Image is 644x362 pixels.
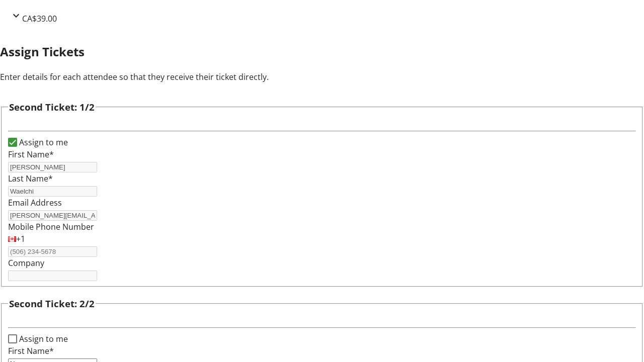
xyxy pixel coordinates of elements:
[17,136,68,148] label: Assign to me
[17,333,68,345] label: Assign to me
[8,197,62,208] label: Email Address
[8,149,54,160] label: First Name*
[8,345,54,356] label: First Name*
[8,246,97,257] input: (506) 234-5678
[9,297,95,311] h3: Second Ticket: 2/2
[8,173,53,184] label: Last Name*
[9,100,95,114] h3: Second Ticket: 1/2
[8,221,94,232] label: Mobile Phone Number
[22,13,57,24] span: CA$39.00
[8,257,44,268] label: Company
